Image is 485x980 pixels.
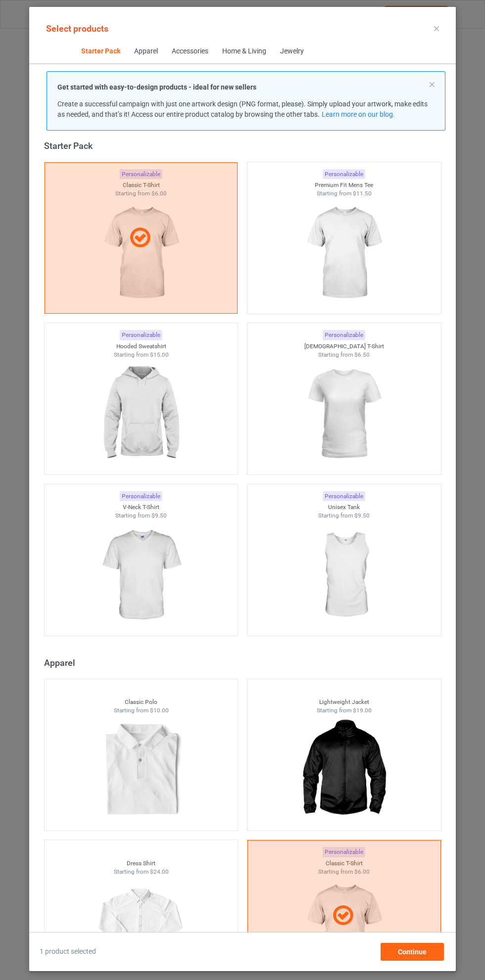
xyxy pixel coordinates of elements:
div: Starting from [45,706,238,715]
div: Apparel [134,47,157,56]
span: Select products [46,23,108,34]
div: Continue [381,943,444,961]
div: Accessories [171,47,208,56]
div: Personalizable [323,491,365,502]
span: $9.50 [354,512,370,519]
div: Personalizable [120,491,162,502]
span: $6.50 [354,351,370,358]
div: Starting from [247,351,441,359]
img: regular.jpg [97,520,185,631]
span: Starter Pack [74,40,127,63]
img: regular.jpg [97,715,185,826]
div: Jewelry [280,47,303,56]
div: Premium Fit Mens Tee [247,181,441,189]
div: Apparel [44,657,446,668]
div: Starting from [45,351,238,359]
span: $15.00 [149,351,168,358]
div: Personalizable [323,330,365,340]
span: $10.00 [149,707,168,714]
span: 1 product selected [40,947,96,957]
div: Starter Pack [44,140,446,151]
div: Home & Living [222,47,266,56]
a: Learn more on our blog. [321,110,394,118]
span: $11.50 [353,190,372,197]
span: $24.00 [149,868,168,875]
div: Dress Shirt [45,859,238,868]
img: regular.jpg [299,359,388,469]
div: Starting from [45,868,238,876]
div: Personalizable [323,169,365,180]
span: Create a successful campaign with just one artwork design (PNG format, please). Simply upload you... [57,100,428,118]
div: Lightweight Jacket [247,698,441,706]
img: regular.jpg [299,520,388,631]
span: $9.50 [151,512,167,519]
div: V-Neck T-Shirt [45,503,238,512]
div: Starting from [247,706,441,715]
div: Hooded Sweatshirt [45,342,238,351]
span: Continue [398,948,427,956]
img: regular.jpg [97,359,185,469]
div: Starting from [247,189,441,198]
strong: Get started with easy-to-design products - ideal for new sellers [57,83,256,91]
div: Starting from [247,512,441,520]
div: Classic Polo [45,698,238,706]
img: regular.jpg [299,198,388,309]
span: $19.00 [353,707,372,714]
div: Personalizable [120,330,162,340]
div: Starting from [45,512,238,520]
div: Unisex Tank [247,503,441,512]
div: [DEMOGRAPHIC_DATA] T-Shirt [247,342,441,351]
img: regular.jpg [299,715,388,826]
